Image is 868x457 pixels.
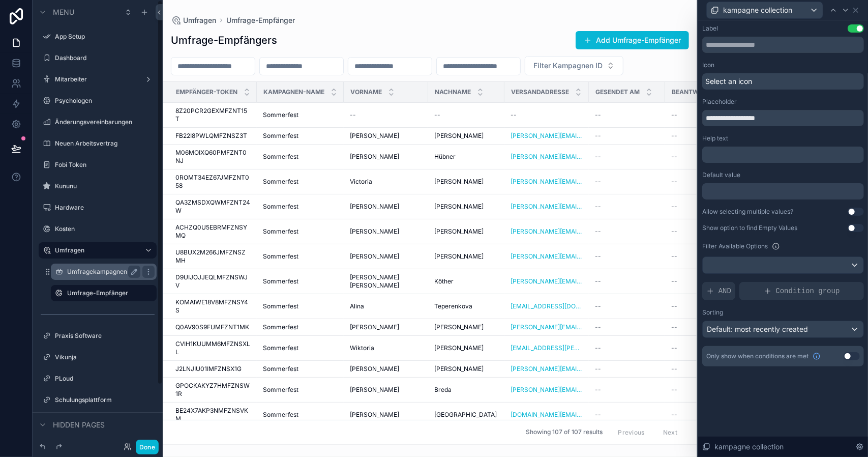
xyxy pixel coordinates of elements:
span: Alina [350,302,364,310]
a: 0ROMT34EZ67JMFZNT058 [175,174,251,190]
a: Sommerfest [263,111,338,119]
a: Sommerfest [263,344,338,352]
span: [GEOGRAPHIC_DATA] [434,411,497,419]
span: Nachname [435,88,471,96]
a: -- [511,111,583,119]
a: -- [595,344,659,352]
span: [PERSON_NAME] [PERSON_NAME] [350,273,422,290]
a: [PERSON_NAME][EMAIL_ADDRESS][DOMAIN_NAME] [511,365,583,373]
a: [PERSON_NAME] [434,227,498,236]
a: Sommerfest [263,153,338,161]
a: [PERSON_NAME][EMAIL_ADDRESS][DOMAIN_NAME] [511,323,583,331]
label: Praxis Software [55,332,155,340]
button: Default: most recently created [702,321,864,338]
a: FB22I8PWLQMFZNSZ3T [175,132,251,140]
span: M06MOIXQ60PMFZNT0NJ [175,149,251,165]
a: -- [671,323,744,331]
span: J2LNJIU01IMFZNSX1G [175,365,242,373]
span: QA3ZMSDXQWMFZNT24W [175,198,251,215]
a: GPOCKAKYZ7HMFZNSW1R [175,382,251,398]
a: [PERSON_NAME][EMAIL_ADDRESS][DOMAIN_NAME] [511,386,583,394]
a: Dashboard [55,54,155,62]
a: Hübner [434,153,498,161]
span: [PERSON_NAME] [434,365,484,373]
a: CVIH1KUUMM6MFZNSXLL [175,340,251,356]
span: Wiktoria [350,344,374,352]
span: Hidden pages [53,420,105,430]
span: [PERSON_NAME] [350,132,399,140]
label: Fobi Token [55,161,155,169]
a: Schulungsplattform [55,396,155,404]
span: AND [719,286,731,296]
span: -- [595,153,601,161]
a: -- [595,302,659,310]
a: Sommerfest [263,302,338,310]
a: Sommerfest [263,203,338,211]
span: -- [595,178,601,186]
a: -- [595,153,659,161]
span: -- [595,111,601,119]
span: -- [595,252,601,261]
div: Show option to find Empty Values [702,224,797,232]
label: Kununu [55,182,155,190]
div: Allow selecting multiple values? [702,208,793,216]
span: [PERSON_NAME] [434,323,484,331]
span: FB22I8PWLQMFZNSZ3T [175,132,247,140]
a: -- [671,302,744,310]
a: Sommerfest [263,411,338,419]
div: Label [702,24,718,33]
a: -- [671,227,744,236]
a: [PERSON_NAME][EMAIL_ADDRESS][DOMAIN_NAME] [511,227,583,236]
a: -- [671,411,744,419]
span: Sommerfest [263,323,298,331]
a: [PERSON_NAME][EMAIL_ADDRESS][PERSON_NAME][DOMAIN_NAME] [511,252,583,261]
a: [PERSON_NAME] [434,252,498,261]
a: J2LNJIU01IMFZNSX1G [175,365,251,373]
label: Änderungsvereinbarungen [55,118,155,126]
a: -- [595,365,659,373]
span: Sommerfest [263,277,298,285]
button: kampagne collection [706,2,823,19]
label: Umfrage-Empfänger [67,289,151,297]
button: Done [136,440,159,454]
span: -- [671,323,677,331]
span: -- [595,365,601,373]
a: Sommerfest [263,323,338,331]
a: [PERSON_NAME][EMAIL_ADDRESS][DOMAIN_NAME] [511,277,583,285]
span: -- [595,277,601,285]
a: Wiktoria [350,344,422,352]
label: Placeholder [702,98,737,106]
span: Sommerfest [263,302,298,310]
span: Sommerfest [263,153,298,161]
a: -- [671,111,744,119]
a: [PERSON_NAME] [350,411,422,419]
a: -- [671,344,744,352]
a: [DOMAIN_NAME][EMAIL_ADDRESS][DOMAIN_NAME] [511,411,583,419]
a: -- [671,178,744,186]
a: Neuen Arbeitsvertrag [55,139,155,148]
span: Sommerfest [263,178,298,186]
a: Sommerfest [263,277,338,285]
a: -- [595,203,659,211]
a: [PERSON_NAME] [350,252,422,261]
span: -- [595,344,601,352]
a: [PERSON_NAME][EMAIL_ADDRESS][DOMAIN_NAME] [511,153,583,161]
a: -- [595,411,659,419]
span: -- [595,302,601,310]
span: Teperenkova [434,302,472,310]
span: -- [595,132,601,140]
span: -- [671,252,677,261]
a: Köther [434,277,498,285]
a: -- [595,132,659,140]
span: [PERSON_NAME] [350,252,399,261]
a: -- [671,203,744,211]
span: Menu [53,7,74,17]
label: Vikunja [55,353,155,361]
span: [PERSON_NAME] [350,153,399,161]
a: [PERSON_NAME] [434,323,498,331]
span: kampagne collection [714,442,784,452]
a: Sommerfest [263,132,338,140]
label: Mitarbeiter [55,75,140,83]
span: Sommerfest [263,344,298,352]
